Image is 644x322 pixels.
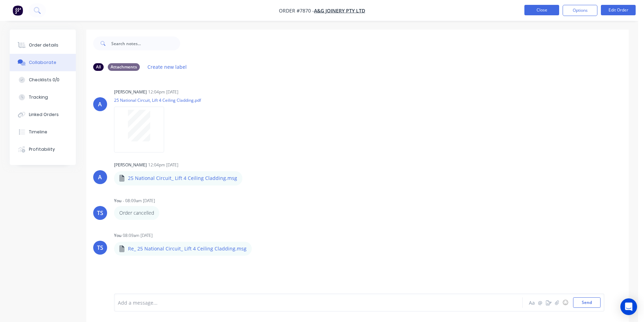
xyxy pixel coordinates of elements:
div: [PERSON_NAME] [114,162,147,168]
p: 25 National Circuit_ Lift 4 Ceiling Cladding.msg [128,175,237,182]
div: Tracking [29,94,48,100]
div: Order details [29,42,58,48]
button: Order details [10,36,76,54]
div: All [93,63,104,71]
div: Checklists 0/0 [29,77,59,83]
p: Re_ 25 National Circuit_ Lift 4 Ceiling Cladding.msg [128,245,247,252]
button: Tracking [10,89,76,106]
button: Timeline [10,123,76,141]
div: - 08:09am [DATE] [123,198,155,204]
button: @ [536,298,545,307]
input: Search notes... [111,36,180,50]
p: Order cancelled [119,209,154,216]
button: Linked Orders [10,106,76,123]
button: Profitability [10,141,76,158]
p: 25 National Circuit, Lift 4 Ceiling Cladding.pdf [114,97,201,103]
button: Options [563,5,597,16]
div: TS [97,209,103,217]
div: [PERSON_NAME] [114,89,147,95]
button: Checklists 0/0 [10,71,76,89]
button: Send [573,297,601,308]
div: Linked Orders [29,112,59,118]
a: A&G Joinery Pty Ltd [314,7,365,14]
button: Create new label [144,62,191,72]
div: 08:09am [DATE] [123,232,153,239]
button: Collaborate [10,54,76,71]
div: You [114,232,121,239]
div: A [98,173,102,181]
button: ☺ [561,298,570,307]
div: Timeline [29,129,47,135]
div: Open Intercom Messenger [620,298,637,315]
div: You [114,198,121,204]
div: Collaborate [29,59,56,66]
div: Profitability [29,146,55,152]
div: Attachments [108,63,140,71]
div: A [98,100,102,108]
button: Edit Order [601,5,636,15]
div: TS [97,243,103,252]
button: Aa [528,298,536,307]
div: 12:04pm [DATE] [148,162,178,168]
div: 12:04pm [DATE] [148,89,178,95]
span: Order #7870 - [279,7,314,14]
img: Factory [13,5,23,16]
button: Close [524,5,559,15]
